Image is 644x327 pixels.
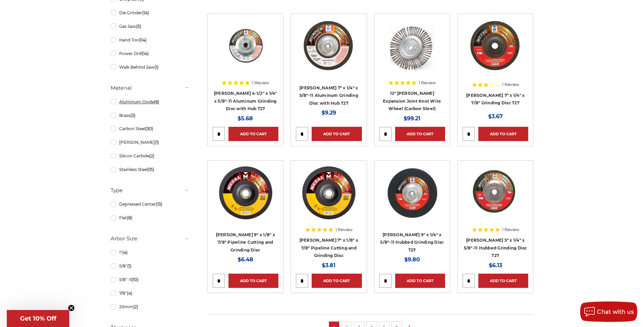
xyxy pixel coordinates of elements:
[299,85,358,106] a: [PERSON_NAME] 7" x 1/4" x 5/8"-11 Aluminum Grinding Disc with Hub T27
[322,262,335,269] span: $3.81
[216,232,275,253] a: [PERSON_NAME] 9" x 1/8" x 7/8" Pipeline Cutting and Grinding Disc
[111,84,189,92] h5: Material
[312,274,362,288] a: Add to Cart
[300,19,357,73] img: 7" Aluminum Grinding Wheel with Hub
[111,246,189,258] a: 1"
[111,136,189,148] a: [PERSON_NAME]
[111,20,189,32] a: Gas Saw
[122,250,128,255] span: (4)
[68,305,75,311] button: Close teaser
[111,260,189,272] a: 5/8"
[383,91,441,111] a: 12" [PERSON_NAME] Expansion Joint Knot Wire Wheel (Carbon Steel)
[238,115,253,122] span: $5.68
[228,127,278,141] a: Add to Cart
[111,274,189,286] a: 5/8"-11
[488,113,503,120] span: $3.67
[489,262,502,269] span: $6.13
[404,115,420,122] span: $99.21
[213,19,278,85] a: Aluminum Grinding Wheel with Hub
[149,153,154,158] span: (2)
[111,48,189,59] a: Power Drill
[395,274,445,288] a: Add to Cart
[156,202,162,207] span: (13)
[111,301,189,313] a: 20mm
[142,10,149,15] span: (14)
[127,263,131,269] span: (1)
[111,7,189,19] a: Die Grinder
[380,24,444,73] img: 12" Expansion Joint Wire Wheel
[466,166,525,220] img: 5" x 1/4" x 5/8"-11 Hubbed Grinding Disc T27 620110
[111,34,189,46] a: Hand Tool
[218,19,273,73] img: Aluminum Grinding Wheel with Hub
[132,277,139,282] span: (10)
[145,126,153,131] span: (30)
[478,127,528,141] a: Add to Cart
[111,109,189,121] a: Brass
[380,232,444,253] a: [PERSON_NAME] 9" x 1/4" x 5/8"-11 Hubbed Grinding Disc T27
[228,274,278,288] a: Add to Cart
[111,186,189,194] h5: Type
[154,99,159,104] span: (6)
[148,167,154,172] span: (15)
[478,274,528,288] a: Add to Cart
[296,166,362,231] a: Mercer 7" x 1/8" x 7/8 Cutting and Light Grinding Wheel
[395,127,445,141] a: Add to Cart
[502,83,519,87] span: 1 Review
[213,166,278,231] a: Mercer 9" x 1/8" x 7/8 Cutting and Light Grinding Wheel
[214,91,277,111] a: [PERSON_NAME] 4-1/2" x 1/4" x 5/8"-11 Aluminum Grinding Disc with Hub T27
[299,238,358,258] a: [PERSON_NAME] 7" x 1/8" x 7/8" Pipeline Cutting and Grinding Disc
[404,256,420,263] span: $9.80
[385,166,440,220] img: 9" x 1/4" x 5/8"-11 Hubbed Grinding Wheel
[580,302,637,322] button: Chat with us
[140,37,147,42] span: (14)
[20,315,56,322] span: Get 10% Off
[238,256,253,263] span: $6.48
[154,65,159,70] span: (1)
[111,150,189,162] a: Silicon Carbide
[301,166,356,220] img: Mercer 7" x 1/8" x 7/8 Cutting and Light Grinding Wheel
[136,24,141,29] span: (5)
[155,140,159,145] span: (1)
[127,215,132,220] span: (8)
[127,291,132,296] span: (4)
[321,109,336,116] span: $9.29
[597,309,634,315] span: Chat with us
[312,127,362,141] a: Add to Cart
[296,19,362,85] a: 7" Aluminum Grinding Wheel with Hub
[111,287,189,299] a: 7/8"
[379,166,445,231] a: 9" x 1/4" x 5/8"-11 Hubbed Grinding Wheel
[379,19,445,85] a: 12" Expansion Joint Wire Wheel
[142,51,149,56] span: (14)
[462,19,528,85] a: 7" x 1/4" x 7/8" Mercer Grinding Wheel
[111,96,189,108] a: Aluminum Oxide
[467,19,524,73] img: 7" x 1/4" x 7/8" Mercer Grinding Wheel
[133,304,138,309] span: (2)
[130,113,135,118] span: (3)
[111,212,189,224] a: Flat
[111,198,189,210] a: Depressed Center
[7,310,69,327] div: Get 10% OffClose teaser
[464,238,527,258] a: [PERSON_NAME] 5" x 1/4" x 5/8"-11 Hubbed Grinding Disc T27
[218,166,273,220] img: Mercer 9" x 1/8" x 7/8 Cutting and Light Grinding Wheel
[111,163,189,175] a: Stainless Steel
[462,166,528,231] a: 5" x 1/4" x 5/8"-11 Hubbed Grinding Disc T27 620110
[111,61,189,73] a: Walk Behind Saw
[466,93,525,106] a: [PERSON_NAME] 7" x 1/4" x 7/8" Grinding Disc T27
[111,235,189,243] h5: Arbor Size
[111,123,189,135] a: Carbon Steel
